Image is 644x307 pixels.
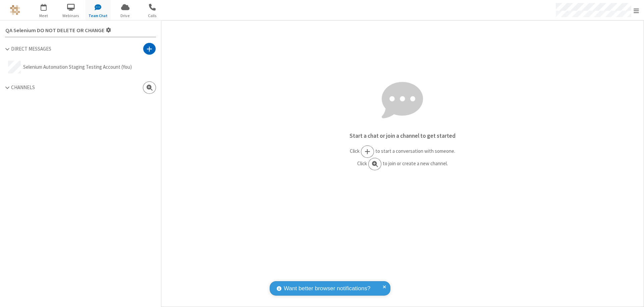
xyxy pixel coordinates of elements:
span: Channels [11,84,35,90]
button: Settings [3,23,114,37]
span: Direct Messages [11,46,51,52]
p: Click to start a conversation with someone. Click to join or create a new channel. [161,145,644,170]
p: Start a chat or join a channel to get started [161,132,644,140]
span: Team Chat [86,13,111,19]
button: Selenium Automation Staging Testing Account (You) [5,58,156,76]
span: Drive [113,13,138,19]
img: QA Selenium DO NOT DELETE OR CHANGE [10,5,20,15]
span: Meet [31,13,56,19]
span: Want better browser notifications? [284,284,370,293]
span: Webinars [58,13,84,19]
span: Calls [140,13,165,19]
span: QA Selenium DO NOT DELETE OR CHANGE [5,27,105,34]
